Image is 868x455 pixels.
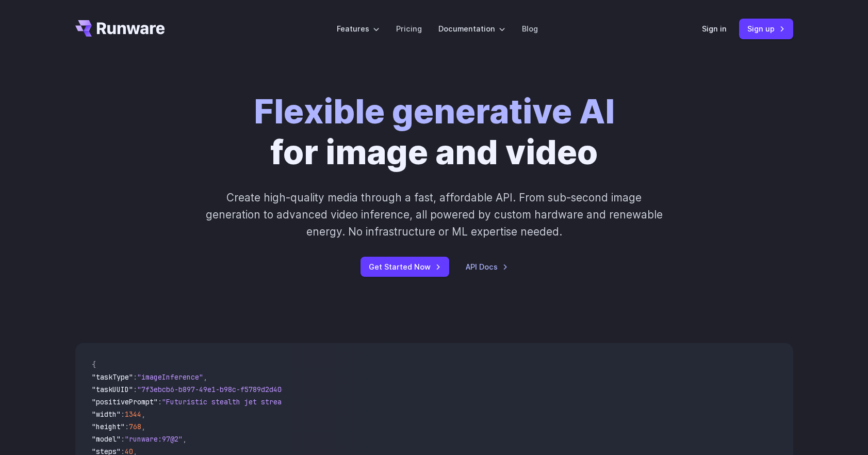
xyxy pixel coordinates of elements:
[183,434,187,444] span: ,
[254,91,615,172] h1: for image and video
[466,261,508,273] a: API Docs
[92,360,96,369] span: {
[92,372,133,382] span: "taskType"
[75,20,165,37] a: Go to /
[92,434,121,444] span: "model"
[396,23,422,35] a: Pricing
[337,23,380,35] label: Features
[141,422,145,431] span: ,
[203,372,207,382] span: ,
[438,23,505,35] label: Documentation
[121,410,125,419] span: :
[92,397,158,406] span: "positivePrompt"
[141,410,145,419] span: ,
[137,372,203,382] span: "imageInference"
[121,434,125,444] span: :
[133,385,137,394] span: :
[254,90,615,132] strong: Flexible generative AI
[158,397,162,406] span: :
[162,397,537,406] span: "Futuristic stealth jet streaking through a neon-lit cityscape with glowing purple exhaust"
[361,257,449,277] a: Get Started Now
[129,422,141,431] span: 768
[702,23,727,35] a: Sign in
[92,385,133,394] span: "taskUUID"
[522,23,538,35] a: Blog
[125,434,183,444] span: "runware:97@2"
[133,372,137,382] span: :
[92,410,121,419] span: "width"
[125,422,129,431] span: :
[92,422,125,431] span: "height"
[125,410,141,419] span: 1344
[739,19,793,39] a: Sign up
[137,385,294,394] span: "7f3ebcb6-b897-49e1-b98c-f5789d2d40d7"
[204,189,664,241] p: Create high-quality media through a fast, affordable API. From sub-second image generation to adv...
